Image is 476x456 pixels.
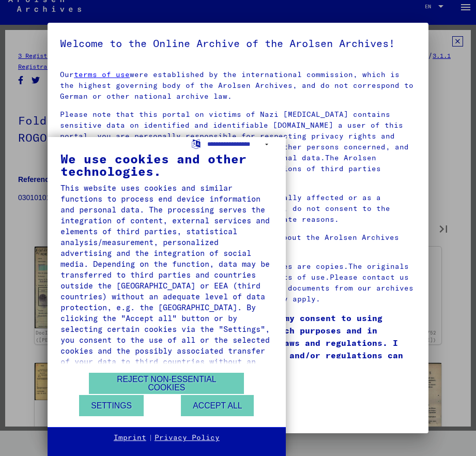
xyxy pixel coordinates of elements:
[181,395,254,416] button: Accept all
[114,433,146,443] a: Imprint
[79,395,144,416] button: Settings
[155,433,220,443] a: Privacy Policy
[60,153,273,177] div: We use cookies and other technologies.
[89,373,244,394] button: Reject non-essential cookies
[60,183,273,378] div: This website uses cookies and similar functions to process end device information and personal da...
